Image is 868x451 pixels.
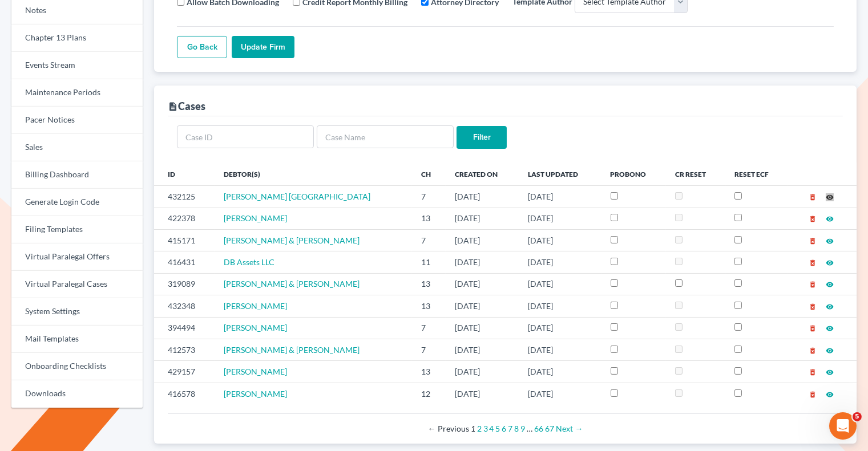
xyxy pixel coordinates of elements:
th: ProBono [601,162,667,185]
td: 415171 [154,229,215,251]
td: [DATE] [446,383,519,404]
span: [PERSON_NAME] [224,389,287,399]
a: [PERSON_NAME] & [PERSON_NAME] [224,279,360,289]
span: 5 [853,412,862,421]
i: delete_forever [809,324,817,332]
i: delete_forever [809,215,817,223]
td: [DATE] [519,295,601,317]
td: [DATE] [519,339,601,360]
i: visibility [826,259,834,267]
a: Mail Templates [11,326,143,353]
td: 7 [412,186,446,208]
input: Case Name [317,125,454,148]
td: [DATE] [446,208,519,229]
td: 432348 [154,295,215,317]
a: delete_forever [809,213,817,223]
div: Cases [168,99,205,113]
a: Page 67 [546,424,555,433]
i: delete_forever [809,259,817,267]
th: Ch [412,162,446,185]
i: description [168,101,178,112]
a: delete_forever [809,301,817,311]
a: Page 7 [508,424,513,433]
th: Debtor(s) [215,162,413,185]
td: [DATE] [446,317,519,339]
a: visibility [826,192,834,201]
a: [PERSON_NAME] [224,301,287,311]
th: Reset ECF [725,162,788,185]
td: [DATE] [519,208,601,229]
td: 13 [412,295,446,317]
span: Previous page [428,424,469,433]
iframe: Intercom live chat [829,412,857,440]
a: Page 2 [477,424,482,433]
a: System Settings [11,298,143,326]
i: visibility [826,281,834,289]
td: 412573 [154,339,215,360]
i: visibility [826,391,834,399]
td: [DATE] [519,273,601,295]
a: Events Stream [11,52,143,79]
a: Page 8 [515,424,519,433]
td: 416578 [154,383,215,404]
a: Page 66 [535,424,544,433]
i: delete_forever [809,368,817,376]
a: Go Back [177,36,227,59]
em: Page 1 [471,424,475,433]
a: delete_forever [809,389,817,399]
i: visibility [826,324,834,332]
a: delete_forever [809,192,817,201]
td: 13 [412,208,446,229]
td: 12 [412,383,446,404]
td: 422378 [154,208,215,229]
a: [PERSON_NAME] [224,367,287,376]
a: visibility [826,367,834,376]
input: Filter [457,126,507,149]
td: [DATE] [446,186,519,208]
a: [PERSON_NAME] & [PERSON_NAME] [224,235,360,245]
a: delete_forever [809,279,817,289]
a: Filing Templates [11,216,143,243]
a: Page 5 [496,424,500,433]
i: visibility [826,347,834,355]
th: Last Updated [519,162,601,185]
i: delete_forever [809,281,817,289]
a: Page 4 [490,424,494,433]
a: Maintenance Periods [11,79,143,107]
span: [PERSON_NAME] & [PERSON_NAME] [224,345,360,355]
a: Virtual Paralegal Cases [11,271,143,298]
a: delete_forever [809,235,817,245]
a: visibility [826,345,834,355]
i: delete_forever [809,391,817,399]
i: visibility [826,303,834,311]
input: Update Firm [232,36,294,59]
td: [DATE] [519,229,601,251]
div: Pagination [177,423,834,434]
a: [PERSON_NAME] [224,323,287,332]
a: Page 6 [502,424,507,433]
td: [DATE] [446,295,519,317]
a: Page 3 [483,424,488,433]
td: 13 [412,273,446,295]
td: [DATE] [446,361,519,383]
i: visibility [826,368,834,376]
td: 319089 [154,273,215,295]
a: visibility [826,301,834,311]
a: visibility [826,389,834,399]
a: Generate Login Code [11,189,143,216]
td: 11 [412,251,446,273]
a: visibility [826,235,834,245]
span: [PERSON_NAME] [GEOGRAPHIC_DATA] [224,192,370,201]
td: [DATE] [519,186,601,208]
i: delete_forever [809,303,817,311]
a: delete_forever [809,323,817,332]
a: Sales [11,134,143,161]
td: 13 [412,361,446,383]
th: Created On [446,162,519,185]
a: DB Assets LLC [224,257,274,267]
